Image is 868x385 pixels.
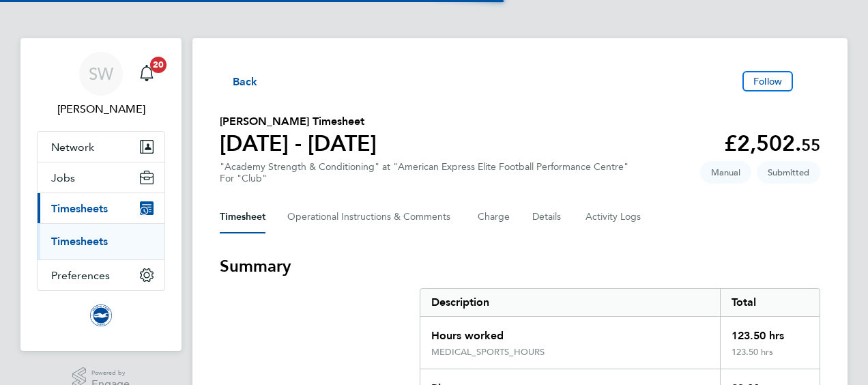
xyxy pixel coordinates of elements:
[798,78,820,85] button: Timesheets Menu
[724,130,820,156] app-decimal: £2,502.
[478,201,510,233] button: Charge
[757,161,820,184] span: This timesheet is Submitted.
[37,52,165,117] a: SW[PERSON_NAME]
[220,130,377,157] h1: [DATE] - [DATE]
[38,193,164,223] button: Timesheets
[38,260,164,290] button: Preferences
[431,347,545,358] div: MEDICAL_SPORTS_HOURS
[287,201,456,233] button: Operational Instructions & Comments
[220,173,628,184] div: For "Club"
[220,161,628,184] div: "Academy Strength & Conditioning" at "American Express Elite Football Performance Centre"
[220,201,265,233] button: Timesheet
[51,141,94,154] span: Network
[220,72,258,89] button: Back
[150,57,167,73] span: 20
[38,223,164,259] div: Timesheets
[20,38,182,351] nav: Main navigation
[720,317,820,347] div: 123.50 hrs
[91,367,130,379] span: Powered by
[720,347,820,369] div: 123.50 hrs
[37,101,165,117] span: Stuart Williams
[89,65,113,83] span: SW
[532,201,564,233] button: Details
[420,317,720,347] div: Hours worked
[51,269,110,282] span: Preferences
[585,201,643,233] button: Activity Logs
[51,171,75,184] span: Jobs
[700,161,751,184] span: This timesheet was manually created.
[220,113,377,130] h2: [PERSON_NAME] Timesheet
[801,135,820,155] span: 55
[220,255,820,277] h3: Summary
[133,52,160,96] a: 20
[742,71,793,91] button: Follow
[753,75,782,87] span: Follow
[51,202,108,215] span: Timesheets
[720,289,820,316] div: Total
[90,304,112,326] img: brightonandhovealbion-logo-retina.png
[51,235,108,248] a: Timesheets
[37,304,165,326] a: Go to home page
[420,289,720,316] div: Description
[233,74,258,90] span: Back
[38,162,164,192] button: Jobs
[38,132,164,162] button: Network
